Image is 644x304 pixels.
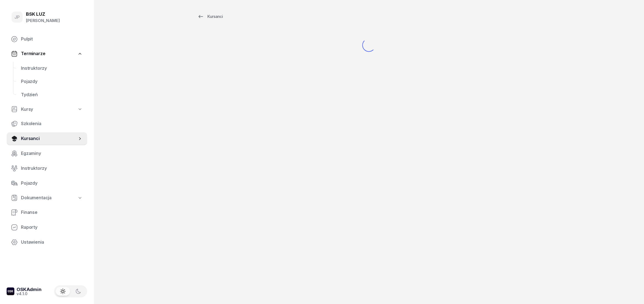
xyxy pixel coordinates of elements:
[21,78,83,85] span: Pojazdy
[21,239,83,246] span: Ustawienia
[7,162,87,175] a: Instruktorzy
[7,117,87,130] a: Szkolenia
[7,287,14,295] img: logo-xs-dark@2x.png
[7,103,87,116] a: Kursy
[7,177,87,190] a: Pojazdy
[17,75,87,88] a: Pojazdy
[17,292,42,296] div: v4.1.0
[197,13,223,20] div: Kursanci
[21,194,52,201] span: Dokumentacja
[21,180,83,187] span: Pojazdy
[17,62,87,75] a: Instruktorzy
[17,287,42,292] div: OSKAdmin
[21,224,83,231] span: Raporty
[21,135,77,142] span: Kursanci
[21,50,45,57] span: Terminarze
[21,120,83,127] span: Szkolenia
[7,206,87,219] a: Finanse
[7,47,87,60] a: Terminarze
[17,88,87,101] a: Tydzień
[21,91,83,98] span: Tydzień
[21,106,33,113] span: Kursy
[7,192,87,204] a: Dokumentacja
[26,12,60,17] div: BSK LUZ
[21,150,83,157] span: Egzaminy
[21,209,83,216] span: Finanse
[7,147,87,160] a: Egzaminy
[7,33,87,46] a: Pulpit
[26,17,60,24] div: [PERSON_NAME]
[21,65,83,72] span: Instruktorzy
[21,165,83,172] span: Instruktorzy
[14,15,20,20] span: JP
[7,221,87,234] a: Raporty
[7,236,87,249] a: Ustawienia
[192,11,228,22] a: Kursanci
[21,36,83,43] span: Pulpit
[7,132,87,145] a: Kursanci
